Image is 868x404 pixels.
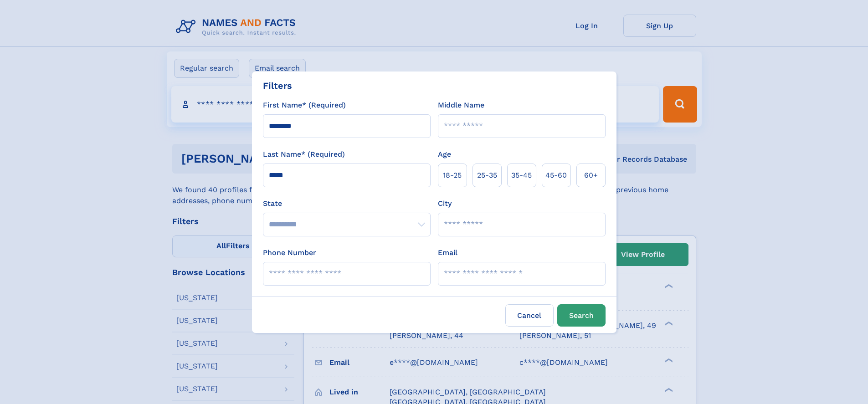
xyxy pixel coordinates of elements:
span: 25‑35 [477,170,497,181]
label: Email [438,247,457,258]
span: 35‑45 [511,170,532,181]
span: 18‑25 [443,170,462,181]
div: Filters [263,79,292,92]
label: Phone Number [263,247,316,258]
label: Last Name* (Required) [263,149,345,160]
label: Cancel [505,304,554,327]
button: Search [557,304,606,327]
span: 60+ [584,170,598,181]
span: 45‑60 [545,170,567,181]
label: First Name* (Required) [263,100,346,111]
label: Middle Name [438,100,484,111]
label: Age [438,149,451,160]
label: City [438,198,452,209]
label: State [263,198,431,209]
